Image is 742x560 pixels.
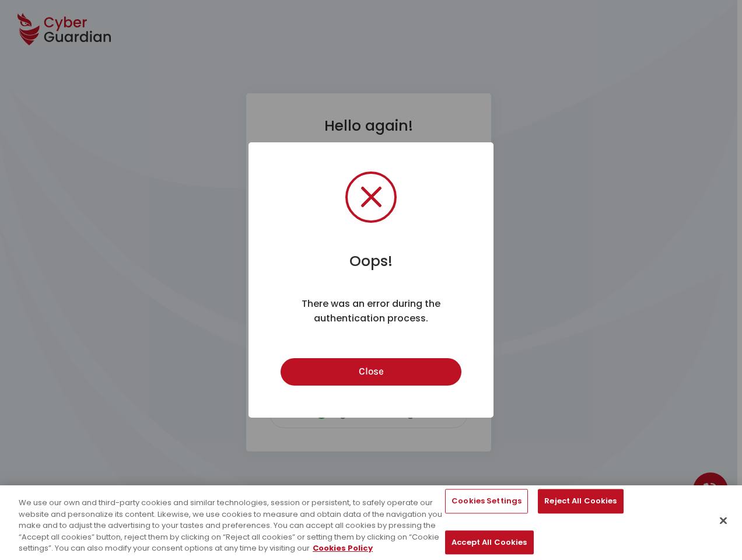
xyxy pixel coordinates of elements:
[19,497,445,554] div: We use our own and third-party cookies and similar technologies, session or persistent, to safely...
[445,489,528,514] button: Cookies Settings, Opens the preference center dialog
[313,542,373,554] a: More information about your privacy, opens in a new tab
[445,530,533,555] button: Accept All Cookies
[538,489,623,514] button: Reject All Cookies
[281,358,461,386] button: Close
[349,252,393,270] h2: Oops!
[278,296,464,325] div: There was an error during the authentication process.
[710,508,736,534] button: Close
